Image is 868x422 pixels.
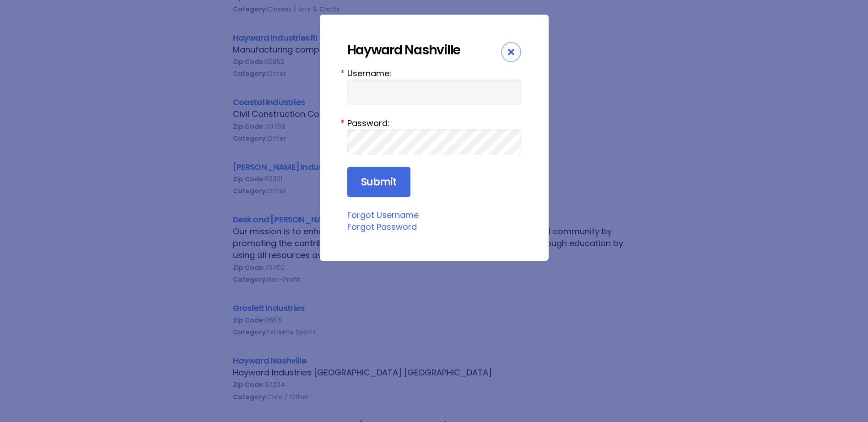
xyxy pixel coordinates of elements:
label: Username: [347,67,521,79]
label: Password: [347,117,521,129]
a: Forgot Password [347,221,417,232]
div: Hayward Nashville [347,42,501,58]
div: Close [501,42,521,62]
input: Submit [347,167,410,198]
a: Forgot Username [347,209,419,221]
